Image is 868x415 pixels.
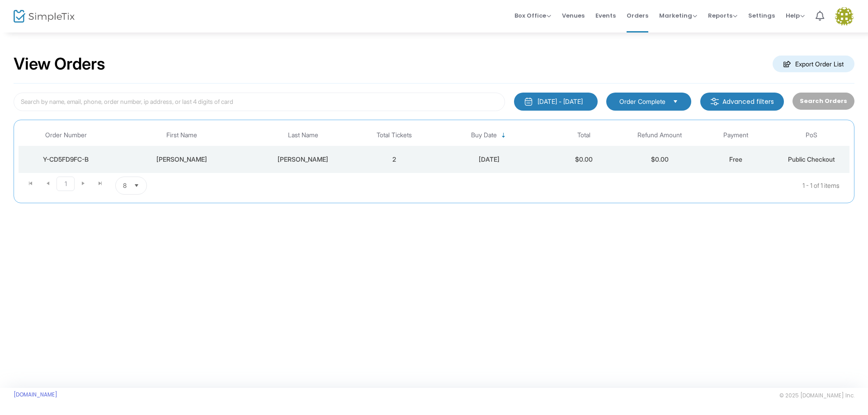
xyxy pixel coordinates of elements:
span: Events [595,4,616,27]
span: Box Office [514,11,551,20]
span: Buy Date [471,131,497,139]
span: First Name [166,131,197,139]
a: [DOMAIN_NAME] [14,391,57,398]
span: Free [729,155,742,163]
img: monthly [524,97,533,106]
m-button: Advanced filters [700,93,784,111]
span: Payment [723,131,748,139]
th: Refund Amount [622,125,698,146]
input: Search by name, email, phone, order number, ip address, or last 4 digits of card [14,93,505,111]
span: Public Checkout [788,155,835,163]
button: Select [669,97,682,107]
div: [DATE] - [DATE] [538,97,583,106]
td: 2 [356,146,432,173]
span: Page 1 [57,177,75,191]
span: Help [786,11,805,20]
span: Last Name [288,131,318,139]
div: Y-CD5FD9FC-B [21,155,111,164]
th: Total [546,125,622,146]
div: 8/19/2025 [434,155,544,164]
button: [DATE] - [DATE] [514,93,598,111]
span: Order Complete [619,97,665,106]
span: Venues [562,4,585,27]
th: Total Tickets [356,125,432,146]
span: Reports [708,11,737,20]
td: $0.00 [546,146,622,173]
span: Marketing [659,11,697,20]
button: Select [130,177,143,194]
span: Order Number [45,131,87,139]
span: Settings [748,4,775,27]
span: Orders [627,4,648,27]
td: $0.00 [622,146,698,173]
span: 8 [123,181,127,190]
div: Bonino [252,155,354,164]
div: Data table [19,125,849,173]
img: filter [710,97,719,106]
kendo-pager-info: 1 - 1 of 1 items [237,177,840,195]
span: Sortable [500,132,507,139]
span: PoS [806,131,817,139]
m-button: Export Order List [773,56,854,72]
div: Shannan [116,155,248,164]
h2: View Orders [14,54,105,74]
span: © 2025 [DOMAIN_NAME] Inc. [779,392,854,399]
